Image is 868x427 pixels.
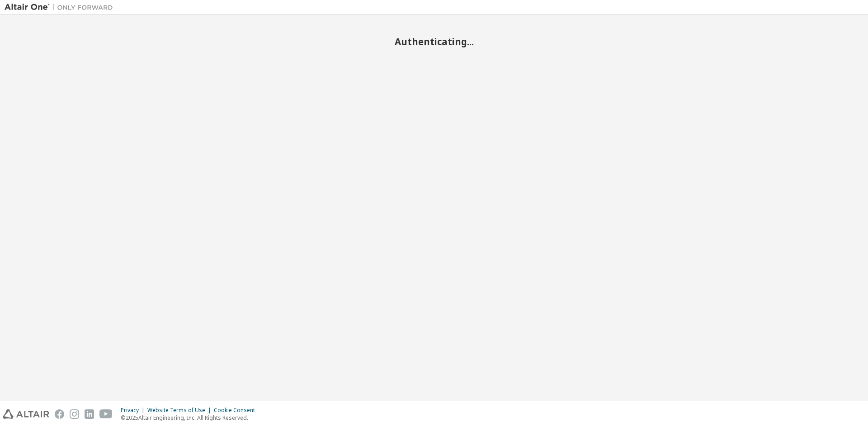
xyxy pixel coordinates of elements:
[55,409,64,419] img: facebook.svg
[70,409,79,419] img: instagram.svg
[85,409,94,419] img: linkedin.svg
[121,407,147,414] div: Privacy
[121,414,260,422] p: © 2025 Altair Engineering, Inc. All Rights Reserved.
[99,409,113,419] img: youtube.svg
[3,409,49,419] img: altair_logo.svg
[147,407,214,414] div: Website Terms of Use
[5,36,863,47] h2: Authenticating...
[214,407,260,414] div: Cookie Consent
[5,3,118,12] img: Altair One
